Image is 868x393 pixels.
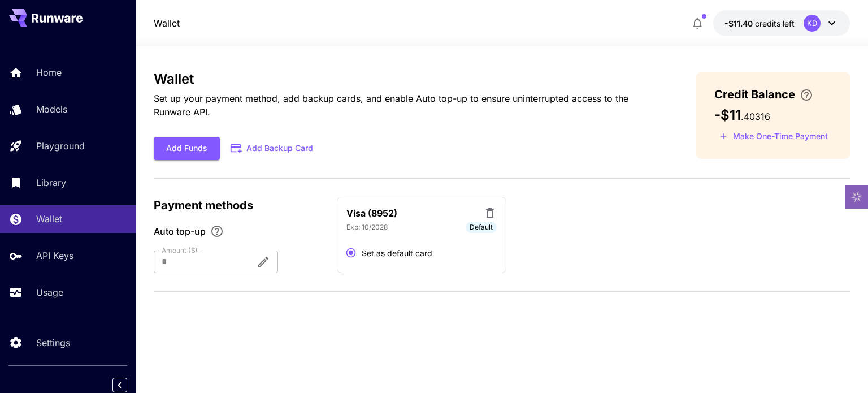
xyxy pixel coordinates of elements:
button: Add Funds [154,137,220,160]
p: Usage [36,286,63,299]
span: -$11 [714,107,741,123]
span: -$11.40 [724,19,755,28]
button: Enable Auto top-up to ensure uninterrupted service. We'll automatically bill the chosen amount wh... [206,224,228,238]
p: Settings [36,336,70,349]
p: Models [36,102,67,116]
p: Payment methods [154,197,323,214]
p: Visa (8952) [346,206,397,220]
button: -$11.40316KD [713,10,850,36]
button: Enter your card details and choose an Auto top-up amount to avoid service interruptions. We'll au... [795,88,818,102]
button: Collapse sidebar [112,378,127,392]
p: Playground [36,139,85,153]
span: Default [466,222,497,232]
p: Home [36,66,62,79]
p: Wallet [36,212,62,226]
label: Amount ($) [162,245,198,255]
h3: Wallet [154,71,659,87]
div: -$11.40316 [724,18,795,29]
p: Exp: 10/2028 [346,222,388,232]
button: Add Backup Card [220,137,325,159]
button: Make a one-time, non-recurring payment [714,128,833,145]
span: Auto top-up [154,224,206,238]
a: Wallet [154,16,180,30]
span: Credit Balance [714,86,795,103]
span: credits left [755,19,795,28]
div: KD [804,15,821,32]
p: Set up your payment method, add backup cards, and enable Auto top-up to ensure uninterrupted acce... [154,92,659,119]
p: Library [36,176,66,189]
nav: breadcrumb [154,16,180,30]
span: . 40316 [741,111,770,122]
span: Set as default card [362,247,432,259]
p: API Keys [36,249,73,262]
